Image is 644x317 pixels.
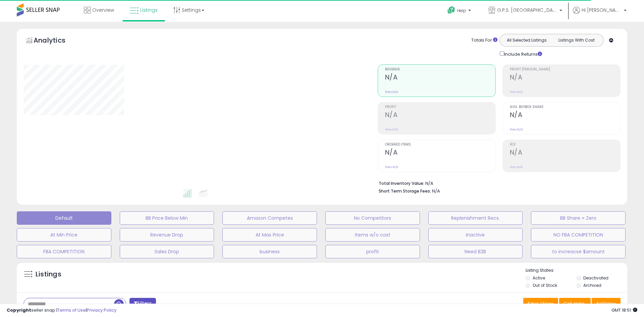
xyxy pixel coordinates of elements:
h2: N/A [510,111,620,120]
button: BB Price Below Min [120,211,214,225]
span: Overview [92,7,114,13]
div: seller snap | | [7,307,116,314]
button: BB Share = Zero [531,211,626,225]
small: Prev: N/A [385,127,398,131]
button: Listings With Cost [551,36,601,45]
button: No Competitors [325,211,420,225]
span: Hi [PERSON_NAME] [582,7,622,13]
button: profit [325,245,420,258]
button: At Max Price [222,228,317,242]
span: Revenue [385,68,495,71]
button: Default [17,211,111,225]
li: N/A [379,179,615,187]
b: Total Inventory Value: [379,180,424,186]
button: Inactive [428,228,523,242]
span: Ordered Items [385,143,495,147]
span: Profit [PERSON_NAME] [510,68,620,71]
button: Replenishment Recs. [428,211,523,225]
span: Help [457,8,466,13]
h5: Analytics [34,36,78,47]
h2: N/A [510,149,620,158]
button: Sales Drop [120,245,214,258]
button: Need B2B [428,245,523,258]
span: ROI [510,143,620,147]
b: Short Term Storage Fees: [379,188,431,194]
span: Avg. Buybox Share [510,105,620,109]
small: Prev: N/A [510,165,523,169]
button: NO FBA COMPETITION [531,228,626,242]
i: Get Help [447,6,455,14]
div: Totals For [471,37,497,44]
small: Prev: N/A [385,90,398,94]
button: business [222,245,317,258]
strong: Copyright [7,307,31,313]
button: All Selected Listings [502,36,552,45]
span: Listings [140,7,158,13]
button: At Min Price [17,228,111,242]
span: N/A [432,188,440,194]
h2: N/A [385,111,495,120]
h2: N/A [385,149,495,158]
small: Prev: N/A [510,90,523,94]
a: Hi [PERSON_NAME] [573,7,627,22]
button: FBA COMPETITION [17,245,111,258]
small: Prev: N/A [385,165,398,169]
small: Prev: N/A [510,127,523,131]
div: Include Returns [495,50,550,58]
button: to increacse $amount [531,245,626,258]
a: Help [442,1,478,22]
button: Items w/o cost [325,228,420,242]
button: Amazon Competes [222,211,317,225]
span: Profit [385,105,495,109]
button: Revenue Drop [120,228,214,242]
h2: N/A [510,73,620,83]
h2: N/A [385,73,495,83]
span: G.P.S. [GEOGRAPHIC_DATA] [497,7,557,13]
